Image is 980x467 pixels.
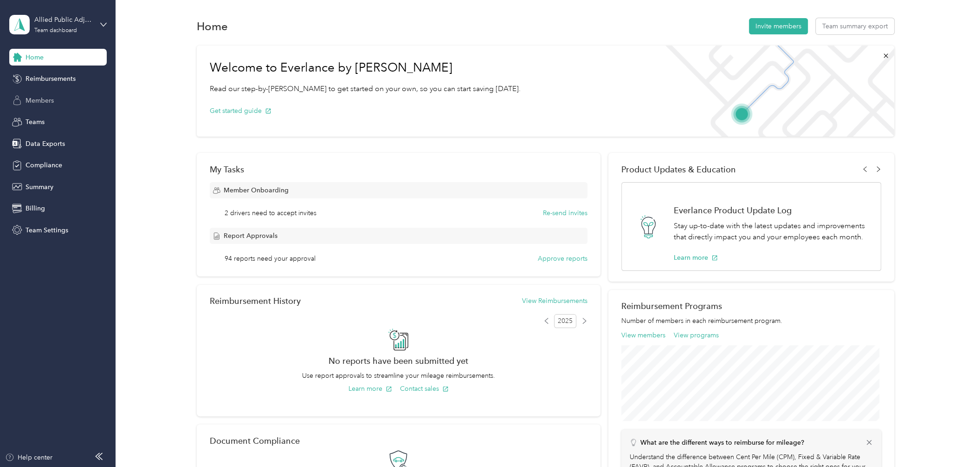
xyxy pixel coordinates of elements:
span: Home [26,53,44,62]
h1: Welcome to Everlance by [PERSON_NAME] [210,60,521,75]
button: View programs [674,330,719,340]
iframe: Everlance-gr Chat Button Frame [928,415,980,467]
button: View members [621,330,665,340]
span: Summary [26,182,53,192]
div: Allied Public Adjusters [34,15,92,25]
span: Reimbursements [26,74,76,84]
span: 2 drivers need to accept invites [225,208,316,218]
div: My Tasks [210,164,587,174]
p: Read our step-by-[PERSON_NAME] to get started on your own, so you can start saving [DATE]. [210,83,521,95]
span: 2025 [554,314,576,328]
button: Help center [5,453,52,462]
div: Team dashboard [34,28,77,33]
span: Compliance [26,160,62,170]
img: Welcome to everlance [656,46,894,137]
span: Teams [26,117,45,127]
h2: Reimbursement History [210,296,301,306]
p: Stay up-to-date with the latest updates and improvements that directly impact you and your employ... [674,220,871,243]
span: Billing [26,204,45,213]
h2: No reports have been submitted yet [210,356,587,366]
button: Approve reports [538,254,587,263]
span: 94 reports need your approval [225,254,316,263]
button: Learn more [348,384,392,394]
p: What are the different ways to reimburse for mileage? [640,438,804,447]
button: View Reimbursements [522,296,587,306]
button: Re-send invites [543,208,587,218]
span: Members [26,96,54,105]
p: Use report approvals to streamline your mileage reimbursements. [210,371,587,381]
span: Member Onboarding [224,185,289,195]
button: Team summary export [816,18,894,34]
h2: Reimbursement Programs [621,301,881,311]
button: Learn more [674,253,718,263]
h1: Everlance Product Update Log [674,205,871,215]
button: Invite members [749,18,808,34]
span: Report Approvals [224,231,277,241]
h2: Document Compliance [210,436,300,446]
span: Product Updates & Education [621,164,736,174]
p: Number of members in each reimbursement program. [621,316,881,326]
h1: Home [197,21,228,31]
button: Get started guide [210,106,271,116]
button: Contact sales [400,384,449,394]
span: Data Exports [26,139,65,149]
span: Team Settings [26,225,68,235]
